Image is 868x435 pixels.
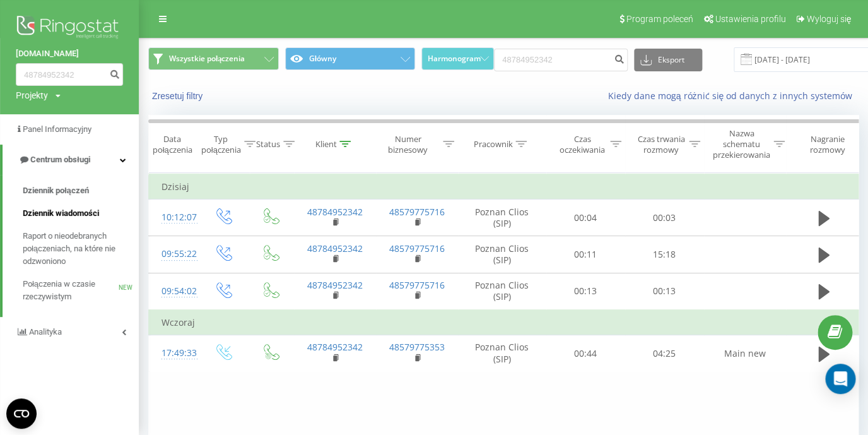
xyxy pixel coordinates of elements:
img: Ringostat logo [16,13,123,44]
input: Wyszukiwanie według numeru [494,49,628,71]
a: Połączenia w czasie rzeczywistymNEW [23,273,139,308]
div: Open Intercom Messenger [825,364,855,394]
td: 15:18 [625,236,704,273]
a: 48579775716 [389,279,445,291]
div: Numer biznesowy [376,134,440,155]
span: Wszystkie połączenia [169,54,245,64]
td: 00:44 [546,335,625,372]
span: Dziennik połączeń [23,184,89,197]
button: Harmonogram [421,47,494,70]
td: Poznan Clios (SIP) [458,335,546,372]
div: Nagranie rozmowy [797,134,858,155]
div: Klient [315,139,336,150]
td: Poznan Clios (SIP) [458,200,546,236]
div: Data połączenia [149,134,196,155]
div: Status [256,139,280,150]
a: 48579775353 [389,341,445,353]
div: 09:54:02 [161,279,187,304]
td: 00:13 [546,273,625,310]
div: 10:12:07 [161,205,187,230]
span: Centrum obsługi [30,155,90,164]
input: Wyszukiwanie według numeru [16,63,123,86]
div: Nazwa schematu przekierowania [713,128,770,160]
a: Kiedy dane mogą różnić się od danych z innych systemów [607,90,859,102]
span: Wyloguj się [806,14,851,24]
td: 04:25 [625,335,704,372]
button: Wszystkie połączenia [148,47,279,70]
a: Raport o nieodebranych połączeniach, na które nie odzwoniono [23,225,139,273]
button: Eksport [634,49,702,71]
span: Panel Informacyjny [23,124,91,134]
span: Dziennik wiadomości [23,207,99,220]
span: Raport o nieodebranych połączeniach, na które nie odzwoniono [23,230,132,268]
button: Open CMP widget [6,398,37,429]
div: Czas oczekiwania [557,134,607,155]
a: 48784952342 [307,341,363,353]
div: Czas trwania rozmowy [636,134,686,155]
span: Połączenia w czasie rzeczywistym [23,278,119,303]
a: Dziennik połączeń [23,179,139,202]
a: 48579775716 [389,206,445,218]
a: 48784952342 [307,242,363,254]
span: Harmonogram [427,54,480,63]
td: 00:11 [546,236,625,273]
a: 48784952342 [307,206,363,218]
td: 00:03 [625,200,704,236]
td: Main new [704,335,786,372]
button: Zresetuj filtry [148,90,209,102]
a: Centrum obsługi [3,145,139,175]
div: Projekty [16,89,48,102]
a: 48579775716 [389,242,445,254]
span: Analityka [29,327,62,337]
td: Poznan Clios (SIP) [458,273,546,310]
div: 09:55:22 [161,242,187,266]
div: 17:49:33 [161,341,187,366]
a: Dziennik wiadomości [23,202,139,225]
span: Ustawienia profilu [715,14,785,24]
a: 48784952342 [307,279,363,291]
a: [DOMAIN_NAME] [16,47,123,60]
td: 00:13 [625,273,704,310]
div: Typ połączenia [201,134,241,155]
button: Główny [285,47,416,70]
td: 00:04 [546,200,625,236]
span: Program poleceń [626,14,693,24]
div: Pracownik [473,139,512,150]
td: Poznan Clios (SIP) [458,236,546,273]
